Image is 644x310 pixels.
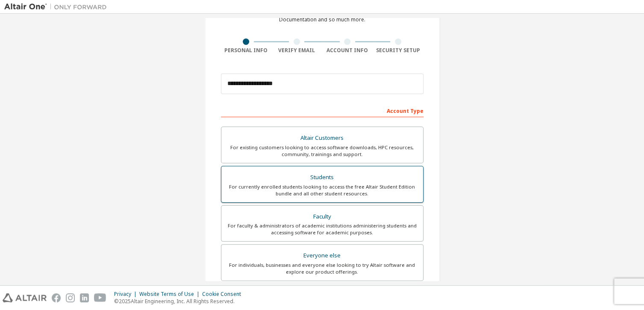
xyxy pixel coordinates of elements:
[4,3,111,11] img: Altair One
[114,291,139,298] div: Privacy
[271,47,322,54] div: Verify Email
[226,171,418,183] div: Students
[66,293,75,302] img: instagram.svg
[80,293,89,302] img: linkedin.svg
[139,291,202,298] div: Website Terms of Use
[226,132,418,144] div: Altair Customers
[373,47,423,54] div: Security Setup
[226,250,418,262] div: Everyone else
[226,144,418,158] div: For existing customers looking to access software downloads, HPC resources, community, trainings ...
[226,183,418,197] div: For currently enrolled students looking to access the free Altair Student Edition bundle and all ...
[221,103,423,117] div: Account Type
[322,47,373,54] div: Account Info
[3,293,47,302] img: altair_logo.svg
[226,211,418,223] div: Faculty
[114,298,246,305] p: © 2025 Altair Engineering, Inc. All Rights Reserved.
[94,293,106,302] img: youtube.svg
[202,291,246,298] div: Cookie Consent
[226,262,418,275] div: For individuals, businesses and everyone else looking to try Altair software and explore our prod...
[52,293,61,302] img: facebook.svg
[221,47,272,54] div: Personal Info
[226,222,418,236] div: For faculty & administrators of academic institutions administering students and accessing softwa...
